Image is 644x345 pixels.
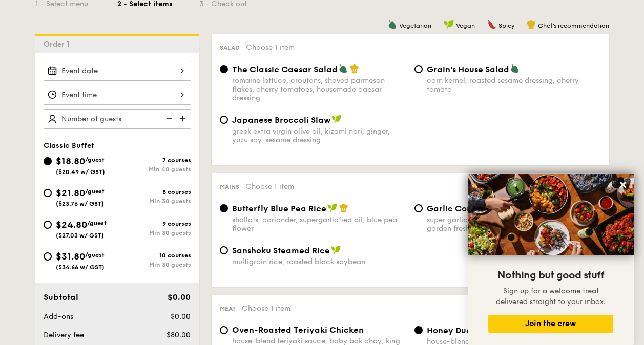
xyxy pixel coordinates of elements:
span: Chef's recommendation [538,22,609,29]
span: Choose 1 item [242,304,290,313]
span: ($23.76 w/ GST) [56,200,104,207]
span: Add-ons [44,312,73,321]
span: Sign up for a welcome treat delivered straight to your inbox. [496,287,606,306]
span: Japanese Broccoli Slaw [232,115,330,125]
span: $0.00 [168,292,191,302]
span: $0.00 [171,312,191,321]
input: Grain's House Saladcorn kernel, roasted sesame dressing, cherry tomato [414,65,423,73]
span: Vegetarian [399,22,431,29]
span: $18.80 [56,156,85,167]
span: Choose 1 item [246,43,295,52]
span: ($20.49 w/ GST) [56,168,105,176]
input: Butterfly Blue Pea Riceshallots, coriander, supergarlicfied oil, blue pea flower [220,204,228,212]
div: Min 30 guests [117,261,191,268]
input: Oven-Roasted Teriyaki Chickenhouse-blend teriyaki sauce, baby bok choy, king oyster and shiitake ... [220,326,228,334]
div: 7 courses [117,157,191,164]
input: Honey Duo Mustard Chickenhouse-blend mustard, maple soy baked potato, parsley [414,326,423,334]
img: icon-reduce.1d2dbef1.svg [160,109,176,128]
input: Sanshoku Steamed Ricemultigrain rice, roasted black soybean [220,246,228,254]
input: Event date [44,61,191,81]
span: Garlic Confit Aglio Olio [427,204,524,213]
div: multigrain rice, roasted black soybean [232,257,406,266]
img: icon-add.58712e84.svg [176,109,191,128]
span: ($27.03 w/ GST) [56,232,104,239]
input: Garlic Confit Aglio Oliosuper garlicfied oil, slow baked cherry tomatoes, garden fresh thyme [414,204,423,212]
input: $24.80/guest($27.03 w/ GST)9 coursesMin 30 guests [44,221,52,229]
input: Japanese Broccoli Slawgreek extra virgin olive oil, kizami nori, ginger, yuzu soy-sesame dressing [220,116,228,124]
span: $31.80 [56,251,85,262]
span: $21.80 [56,187,85,199]
span: Delivery fee [44,331,84,339]
div: Min 30 guests [117,198,191,205]
img: icon-vegan.f8ff3823.svg [327,203,338,212]
span: ($34.66 w/ GST) [56,264,105,271]
span: Oven-Roasted Teriyaki Chicken [232,325,364,335]
div: romaine lettuce, croutons, shaved parmesan flakes, cherry tomatoes, housemade caesar dressing [232,76,406,102]
span: Choose 1 item [245,182,294,191]
div: 10 courses [117,252,191,259]
span: /guest [85,156,105,163]
span: Classic Buffet [44,141,94,150]
img: DSC07876-Edit02-Large.jpeg [468,174,634,255]
button: Join the crew [488,315,613,333]
span: Meat [220,305,236,312]
div: corn kernel, roasted sesame dressing, cherry tomato [427,76,601,94]
div: 9 courses [117,220,191,227]
span: Spicy [498,22,514,29]
span: Salad [220,44,240,51]
span: Mains [220,183,239,190]
input: $21.80/guest($23.76 w/ GST)8 coursesMin 30 guests [44,189,52,197]
input: $31.80/guest($34.66 w/ GST)10 coursesMin 30 guests [44,252,52,261]
span: $80.00 [167,331,191,339]
div: 8 courses [117,188,191,196]
img: icon-vegan.f8ff3823.svg [444,20,454,29]
input: Event time [44,85,191,105]
img: icon-chef-hat.a58ddaea.svg [527,20,536,29]
span: /guest [87,220,107,227]
div: Min 40 guests [117,166,191,173]
img: icon-vegetarian.fe4039eb.svg [388,20,397,29]
img: icon-vegan.f8ff3823.svg [331,245,341,254]
img: icon-spicy.37a8142b.svg [487,20,496,29]
span: $24.80 [56,219,87,230]
span: Sanshoku Steamed Rice [232,246,330,255]
span: /guest [85,188,105,195]
input: Number of guests [44,109,191,129]
span: Subtotal [44,292,78,302]
span: Order 1 [44,40,74,49]
div: super garlicfied oil, slow baked cherry tomatoes, garden fresh thyme [427,215,601,233]
span: Honey Duo Mustard Chicken [427,326,544,335]
div: Min 30 guests [117,229,191,236]
img: icon-vegetarian.fe4039eb.svg [339,64,348,73]
div: greek extra virgin olive oil, kizami nori, ginger, yuzu soy-sesame dressing [232,127,406,144]
img: icon-chef-hat.a58ddaea.svg [350,64,359,73]
img: icon-vegetarian.fe4039eb.svg [510,64,520,73]
div: shallots, coriander, supergarlicfied oil, blue pea flower [232,215,406,233]
span: Nothing but good stuff [497,269,604,282]
button: Close [615,177,631,193]
input: The Classic Caesar Saladromaine lettuce, croutons, shaved parmesan flakes, cherry tomatoes, house... [220,65,228,73]
span: Grain's House Salad [427,64,509,74]
input: $18.80/guest($20.49 w/ GST)7 coursesMin 40 guests [44,157,52,165]
span: Butterfly Blue Pea Rice [232,204,326,213]
img: icon-chef-hat.a58ddaea.svg [339,203,348,212]
span: /guest [85,251,105,258]
span: The Classic Caesar Salad [232,64,338,74]
img: icon-vegan.f8ff3823.svg [331,115,342,124]
span: Vegan [456,22,475,29]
